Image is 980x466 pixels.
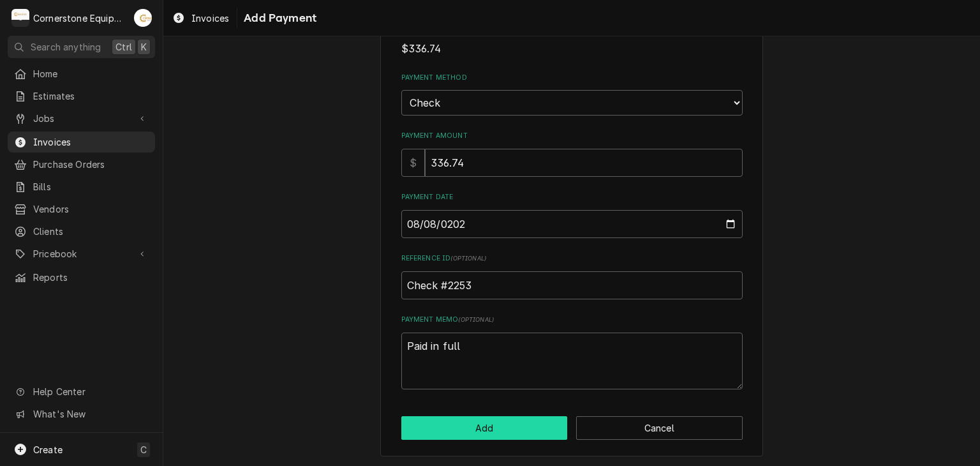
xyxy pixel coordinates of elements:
[33,202,149,216] span: Vendors
[8,221,155,242] a: Clients
[134,9,152,27] div: AB
[458,316,494,323] span: ( optional )
[8,199,155,220] a: Vendors
[401,416,568,440] button: Add
[576,416,743,440] button: Cancel
[8,63,155,84] a: Home
[33,112,130,125] span: Jobs
[33,158,149,171] span: Purchase Orders
[401,416,743,440] div: Button Group Row
[8,36,155,58] button: Search anythingCtrlK
[8,267,155,288] a: Reports
[33,271,149,284] span: Reports
[33,11,127,25] div: Cornerstone Equipment Repair, LLC
[8,132,155,153] a: Invoices
[33,89,149,103] span: Estimates
[401,315,743,325] label: Payment Memo
[134,9,152,27] div: Andrew Buigues's Avatar
[8,86,155,107] a: Estimates
[401,333,743,390] textarea: Paid in full
[191,11,229,25] span: Invoices
[401,192,743,202] label: Payment Date
[401,131,743,176] div: Payment Amount
[33,385,147,398] span: Help Center
[401,73,743,83] label: Payment Method
[401,131,743,141] label: Payment Amount
[33,247,130,260] span: Pricebook
[401,29,743,57] div: Amount Due
[8,381,155,402] a: Go to Help Center
[401,253,743,299] div: Reference ID
[8,176,155,197] a: Bills
[8,108,155,129] a: Go to Jobs
[450,255,486,262] span: ( optional )
[401,253,743,264] label: Reference ID
[33,180,149,193] span: Bills
[11,9,29,27] div: Cornerstone Equipment Repair, LLC's Avatar
[401,41,743,57] span: Amount Due
[115,40,132,54] span: Ctrl
[401,416,743,440] div: Button Group
[33,225,149,238] span: Clients
[8,243,155,264] a: Go to Pricebook
[167,8,234,29] a: Invoices
[140,443,147,456] span: C
[401,73,743,116] div: Payment Method
[401,43,442,55] span: $336.74
[401,192,743,237] div: Payment Date
[401,210,743,238] input: yyyy-mm-dd
[8,403,155,425] a: Go to What's New
[33,444,63,455] span: Create
[33,67,149,80] span: Home
[33,407,147,421] span: What's New
[31,40,101,54] span: Search anything
[33,135,149,149] span: Invoices
[401,315,743,389] div: Payment Memo
[401,149,425,177] div: $
[8,154,155,175] a: Purchase Orders
[11,9,29,27] div: C
[240,10,316,27] span: Add Payment
[141,40,147,54] span: K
